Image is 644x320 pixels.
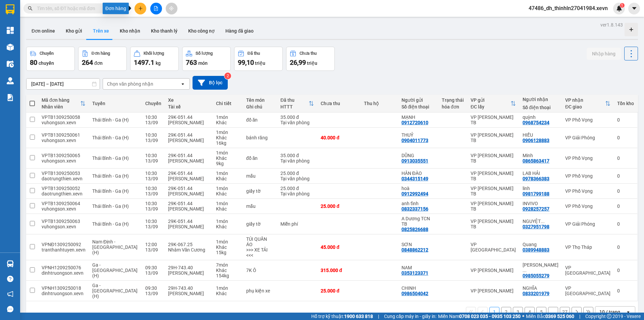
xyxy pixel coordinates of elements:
[135,3,146,14] button: plus
[523,206,549,212] div: 0928257257
[168,201,210,206] div: 29K-051.44
[523,171,558,176] div: LAB HẢI
[471,132,516,143] div: VP [PERSON_NAME] TB
[216,219,239,224] div: 1 món
[300,51,317,56] div: Chưa thu
[626,309,631,315] svg: open
[169,6,174,11] span: aim
[617,244,634,250] div: 0
[246,117,274,123] div: đồ ăn
[321,288,357,293] div: 25.000 đ
[438,313,521,320] span: Miền Nam
[168,153,210,158] div: 29K-051.44
[471,242,516,253] div: VP [GEOGRAPHIC_DATA]
[401,191,428,196] div: 0912992494
[130,47,179,71] button: Khối lượng1497.1kg
[280,115,314,120] div: 35.000 đ
[145,186,161,191] div: 10:30
[216,268,239,273] div: Khác
[523,201,558,206] div: INVIVO
[138,6,143,11] span: plus
[196,51,213,56] div: Số lượng
[277,95,317,112] th: Toggle SortBy
[42,219,86,224] div: VPTB1309250063
[286,47,335,71] button: Chưa thu26,99 triệu
[39,60,54,66] span: chuyến
[523,176,549,181] div: 0978366383
[216,291,239,296] div: Khác
[471,115,516,125] div: VP [PERSON_NAME] TB
[168,206,210,212] div: [PERSON_NAME]
[198,60,208,66] span: món
[600,21,623,29] div: ver 1.8.143
[145,132,161,138] div: 10:30
[224,73,231,79] sup: 2
[523,120,549,125] div: 0968754234
[78,47,127,71] button: Đơn hàng264đơn
[599,309,620,315] div: 10 / trang
[617,101,634,106] div: Tồn kho
[234,47,283,71] button: Đã thu99,10 triệu
[193,76,228,90] button: Bộ lọc
[82,58,93,66] span: 264
[88,23,114,39] button: Trên xe
[92,117,129,123] span: Thái Bình - Ga (H)
[7,27,14,34] img: dashboard-icon
[168,120,210,125] div: [PERSON_NAME]
[523,285,558,291] div: NGHĨA
[145,191,161,196] div: 13/09
[42,120,86,125] div: vuhongson.xevn
[523,97,558,102] div: Người nhận
[7,260,14,267] img: warehouse-icon
[146,23,183,39] button: Kho thanh lý
[617,173,634,179] div: 0
[246,221,274,227] div: giấy tờ
[401,242,435,247] div: SƠN
[94,60,103,66] span: đơn
[523,105,558,110] div: Số điện thoại
[7,291,13,297] span: notification
[7,44,14,51] img: warehouse-icon
[246,97,274,103] div: Tên món
[42,270,86,276] div: dinhtruongson.xevn
[459,314,521,319] strong: 0708 023 035 - 0935 103 250
[92,51,110,56] div: Đơn hàng
[28,6,33,11] span: search
[523,158,549,164] div: 0865863417
[168,158,210,164] div: [PERSON_NAME]
[525,307,535,317] button: 4
[42,206,86,212] div: vuhongson.xevn
[145,270,161,276] div: 13/09
[145,291,161,296] div: 13/09
[107,81,153,87] div: Chọn văn phòng nhận
[7,94,14,101] img: solution-icon
[321,101,357,106] div: Chưa thu
[42,104,80,109] div: Nhân viên
[114,23,146,39] button: Kho nhận
[321,203,357,209] div: 25.000 đ
[92,262,138,278] span: Ga - [GEOGRAPHIC_DATA] (H)
[42,138,86,143] div: vuhongson.xevn
[168,138,210,143] div: [PERSON_NAME]
[42,158,86,164] div: vuhongson.xevn
[145,120,161,125] div: 13/09
[565,117,610,123] div: VP Phố Vọng
[182,47,231,71] button: Số lượng763món
[42,115,86,120] div: VPTB1309250058
[401,158,428,164] div: 0913035551
[280,120,314,125] div: Tại văn phòng
[42,201,86,206] div: VPTB1309250064
[321,135,357,140] div: 40.000 đ
[344,314,373,319] strong: 1900 633 818
[134,58,154,66] span: 1497.1
[154,6,158,11] span: file-add
[26,47,75,71] button: Chuyến80chuyến
[145,201,161,206] div: 10:30
[401,138,428,143] div: 0904011773
[565,285,610,296] div: VP [GEOGRAPHIC_DATA]
[145,101,161,106] div: Chuyến
[92,135,129,140] span: Thái Bình - Ga (H)
[536,307,546,317] button: 5
[168,104,210,109] div: Tài xế
[401,247,428,253] div: 0848862212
